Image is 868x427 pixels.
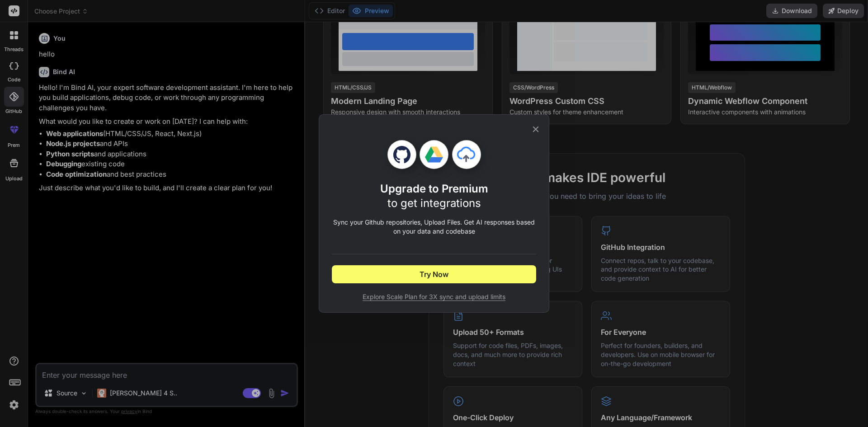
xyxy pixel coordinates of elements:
p: Sync your Github repositories, Upload Files. Get AI responses based on your data and codebase [332,218,536,236]
span: Explore Scale Plan for 3X sync and upload limits [332,292,536,301]
span: Try Now [420,269,448,280]
h1: Upgrade to Premium [380,182,488,211]
button: Try Now [332,265,536,283]
span: to get integrations [387,197,481,210]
